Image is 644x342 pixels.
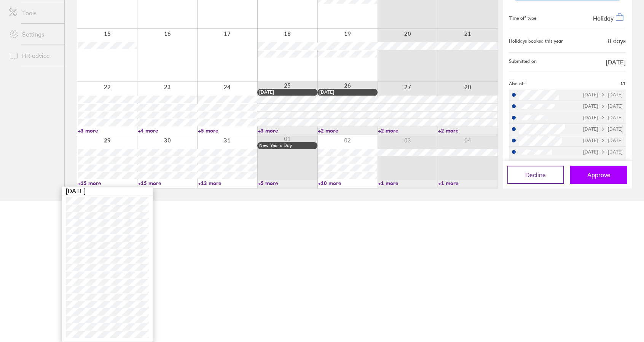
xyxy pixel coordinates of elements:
div: [DATE] [319,89,376,95]
a: +15 more [78,180,137,187]
div: Holidays booked this year [509,38,563,44]
div: [DATE] [DATE] [583,104,623,109]
a: +10 more [318,180,377,187]
a: +15 more [138,180,197,187]
a: +2 more [318,127,377,134]
div: [DATE] [DATE] [583,92,623,97]
div: Time off type [509,13,536,22]
a: Tools [3,5,64,21]
a: +4 more [138,127,197,134]
span: 17 [620,81,626,86]
div: [DATE] [62,187,153,195]
a: +2 more [438,127,497,134]
div: [DATE] [DATE] [583,126,623,132]
a: +5 more [258,180,317,187]
span: [DATE] [606,59,626,66]
button: Decline [507,166,564,184]
div: 8 days [608,37,626,44]
a: +13 more [198,180,257,187]
a: +2 more [378,127,437,134]
span: Also off [509,81,525,86]
a: +3 more [78,127,137,134]
a: HR advice [3,48,64,63]
div: New Year’s Day [259,143,316,148]
a: +1 more [378,180,437,187]
div: [DATE] [259,89,316,95]
div: [DATE] [DATE] [583,149,623,155]
span: Approve [587,171,611,178]
a: +3 more [258,127,317,134]
a: +1 more [438,180,497,187]
button: Approve [570,166,627,184]
div: [DATE] [DATE] [583,115,623,120]
span: Submitted on [509,59,537,66]
a: Settings [3,27,64,42]
div: [DATE] [DATE] [583,138,623,143]
span: Decline [525,171,546,178]
span: Holiday [593,14,614,22]
a: +5 more [198,127,257,134]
